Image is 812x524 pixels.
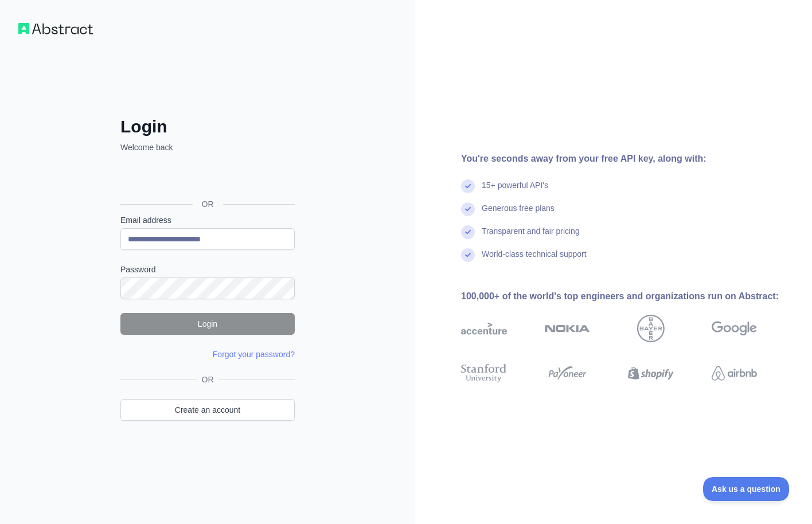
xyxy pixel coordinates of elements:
span: OR [197,374,218,385]
label: Email address [120,214,295,226]
img: accenture [461,315,507,342]
a: Forgot your password? [213,350,295,359]
div: Transparent and fair pricing [482,225,580,248]
div: Generous free plans [482,202,555,225]
div: Sign in with Google. Opens in new tab [120,166,292,191]
p: Welcome back [120,142,295,153]
label: Password [120,264,295,275]
img: check mark [461,225,475,239]
img: check mark [461,202,475,216]
button: Login [120,313,295,335]
img: nokia [545,315,591,342]
img: airbnb [712,362,758,385]
div: You're seconds away from your free API key, along with: [461,152,794,166]
img: shopify [628,362,674,385]
img: check mark [461,248,475,262]
a: Create an account [120,399,295,421]
img: stanford university [461,362,507,385]
img: payoneer [545,362,591,385]
div: World-class technical support [482,248,587,271]
img: google [712,315,758,342]
div: 15+ powerful API's [482,179,548,202]
iframe: Toggle Customer Support [703,477,789,501]
iframe: Sign in with Google Button [115,166,298,191]
img: bayer [637,315,665,342]
h2: Login [120,116,295,137]
div: 100,000+ of the world's top engineers and organizations run on Abstract: [461,290,794,303]
span: OR [193,198,223,210]
img: Workflow [18,23,93,34]
img: check mark [461,179,475,193]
